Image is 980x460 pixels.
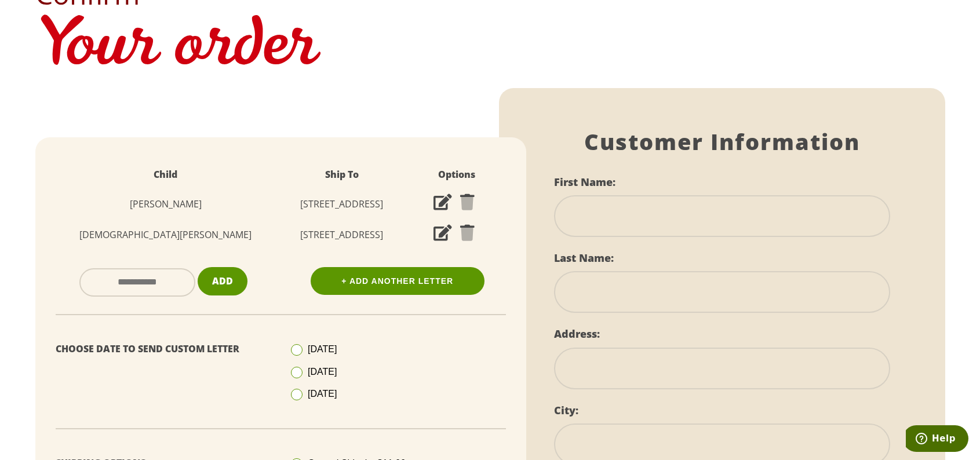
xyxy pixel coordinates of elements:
[906,425,968,454] iframe: Opens a widget where you can find more information
[554,129,890,155] h1: Customer Information
[47,160,285,189] th: Child
[47,220,285,250] td: [DEMOGRAPHIC_DATA][PERSON_NAME]
[308,344,337,354] span: [DATE]
[35,8,945,88] h1: Your order
[285,189,399,220] td: [STREET_ADDRESS]
[554,175,615,189] label: First Name:
[554,403,578,417] label: City:
[56,341,272,357] p: Choose Date To Send Custom Letter
[285,220,399,250] td: [STREET_ADDRESS]
[311,267,484,295] a: + Add Another Letter
[308,367,337,377] span: [DATE]
[198,267,247,295] button: Add
[47,189,285,220] td: [PERSON_NAME]
[554,251,614,265] label: Last Name:
[308,389,337,399] span: [DATE]
[554,327,600,341] label: Address:
[212,275,233,287] span: Add
[285,160,399,189] th: Ship To
[399,160,515,189] th: Options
